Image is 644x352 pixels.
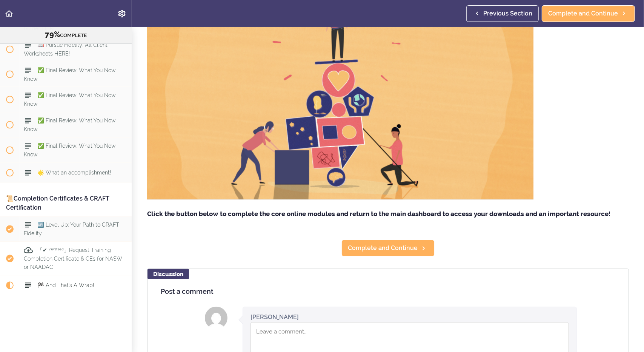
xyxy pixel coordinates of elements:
[37,170,111,176] span: 🌟 What an accomplishment!
[5,9,14,18] svg: Back to course curriculum
[37,283,94,289] span: 🏁 And That's A Wrap!
[148,269,189,279] div: Discussion
[147,210,610,218] strong: Click the button below to complete the core online modules and return to the main dashboard to ac...
[466,5,539,22] a: Previous Section
[205,307,227,329] img: Jody
[542,5,635,22] a: Complete and Continue
[24,222,119,237] span: 🆙 Level Up: Your Path to CRAFT Fidelity
[24,93,115,107] span: ✅ Final Review: What You Now Know
[45,30,60,39] span: 79%
[9,30,122,40] div: COMPLETE
[341,240,435,256] a: Complete and Continue
[483,9,532,18] span: Previous Section
[24,118,115,133] span: ✅ Final Review: What You Now Know
[161,288,615,295] h4: Post a comment
[117,9,126,18] svg: Settings Menu
[24,67,115,82] span: ✅ Final Review: What You Now Know
[24,247,122,270] span: 「✔ ᵛᵉʳᶦᶠᶦᵉᵈ」Request Training Completion Certificate & CEs for NASW or NAADAC
[251,313,299,321] div: [PERSON_NAME]
[24,143,115,158] span: ✅ Final Review: What You Now Know
[548,9,618,18] span: Complete and Continue
[348,244,418,253] span: Complete and Continue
